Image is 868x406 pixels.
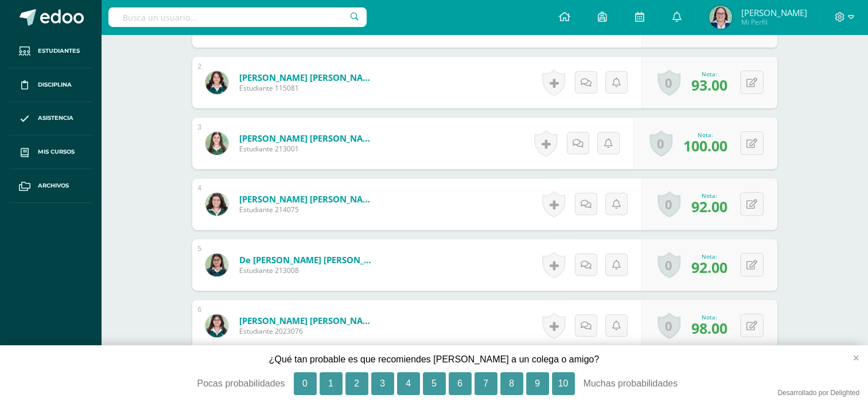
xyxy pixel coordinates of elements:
[526,372,549,395] button: 9
[834,345,868,370] button: close survey
[38,114,73,123] span: Asistencia
[239,72,377,83] a: [PERSON_NAME] [PERSON_NAME]
[38,147,75,157] span: Mis cursos
[741,17,807,27] span: Mi Perfil
[423,372,446,395] button: 5
[500,372,523,395] button: 8
[552,372,575,395] button: 10, Muchas probabilidades
[108,7,367,27] input: Busca un usuario...
[205,314,228,337] img: 975efe6a6fee5f8139ea2db3c3ea8120.png
[239,315,377,326] a: [PERSON_NAME] [PERSON_NAME]
[691,257,727,277] span: 92.00
[320,372,342,395] button: 1
[239,266,377,275] span: Estudiante 213008
[205,71,228,94] img: f838ef393e03f16fe2b12bbba3ee451b.png
[9,34,92,68] a: Estudiantes
[9,169,92,203] a: Archivos
[691,197,727,216] span: 92.00
[691,252,727,260] div: Nota:
[691,75,727,95] span: 93.00
[38,181,69,190] span: Archivos
[239,83,377,93] span: Estudiante 115081
[709,6,732,29] img: 1b250199a7272c7df968ca1fcfd28194.png
[683,136,727,155] span: 100.00
[657,191,680,217] a: 0
[474,372,497,395] button: 7
[205,132,228,155] img: 124d63325aa063aebc62a137325ad8d6.png
[691,70,727,78] div: Nota:
[205,193,228,216] img: 46403824006f805f397c19a0de9f24e0.png
[239,326,377,336] span: Estudiante 2023076
[239,254,377,266] a: de [PERSON_NAME] [PERSON_NAME]
[239,193,377,205] a: [PERSON_NAME] [PERSON_NAME]
[9,68,92,102] a: Disciplina
[449,372,472,395] button: 6
[38,46,80,56] span: Estudiantes
[657,313,680,339] a: 0
[683,131,727,139] div: Nota:
[657,252,680,278] a: 0
[239,144,377,154] span: Estudiante 213001
[205,253,228,276] img: d767a28e0159f41e94eb54805d237cff.png
[691,318,727,338] span: 98.00
[397,372,420,395] button: 4
[38,80,72,89] span: Disciplina
[294,372,317,395] button: 0, Pocas probabilidades
[239,205,377,214] span: Estudiante 214075
[345,372,368,395] button: 2
[649,130,672,157] a: 0
[657,69,680,96] a: 0
[9,102,92,136] a: Asistencia
[371,372,394,395] button: 3
[9,135,92,169] a: Mis cursos
[741,7,807,18] span: [PERSON_NAME]
[142,372,285,395] div: Pocas probabilidades
[583,372,727,395] div: Muchas probabilidades
[691,313,727,321] div: Nota:
[691,192,727,200] div: Nota:
[239,132,377,144] a: [PERSON_NAME] [PERSON_NAME]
